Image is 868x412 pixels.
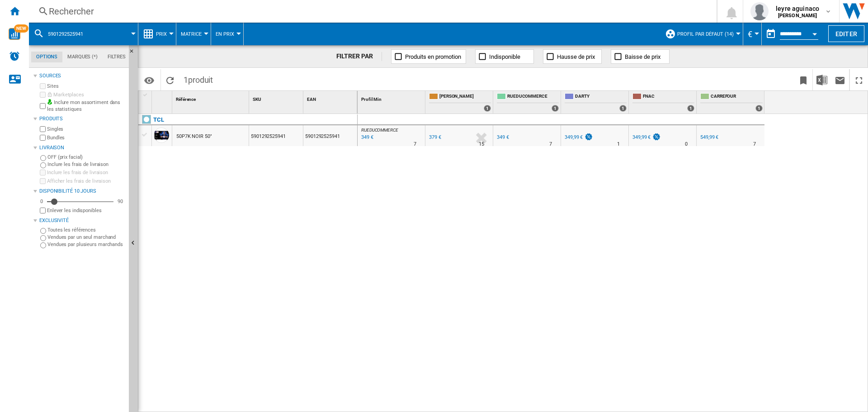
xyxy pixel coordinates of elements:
[156,31,167,37] span: Prix
[652,133,661,141] img: promotionV3.png
[625,53,660,60] span: Baisse de prix
[336,52,382,61] div: FILTRER PAR
[475,49,534,64] button: Indisponible
[584,133,593,141] img: promotionV3.png
[38,198,45,205] div: 0
[677,31,734,37] span: Profil par défaut (14)
[161,69,179,90] button: Recharger
[39,144,125,152] div: Livraison
[617,140,620,149] div: Délai de livraison : 1 jour
[699,133,718,142] div: 549,99 €
[361,128,398,133] span: RUEDUCOMMERCE
[507,93,559,101] span: RUEDUCOMMERCE
[47,126,125,133] label: Singles
[563,133,593,142] div: 349,99 €
[40,178,46,184] input: Afficher les frais de livraison
[47,83,125,90] label: Sites
[40,170,46,175] input: Inclure les frais de livraison
[439,93,491,101] span: [PERSON_NAME]
[40,242,46,248] input: Vendues par plusieurs marchands
[619,105,627,112] div: 1 offers sold by DARTY
[14,24,28,33] span: NEW
[552,105,559,112] div: 1 offers sold by RUEDUCOMMERCE
[47,134,125,141] label: Bundles
[698,91,764,114] div: CARREFOUR 1 offers sold by CARREFOUR
[181,31,202,37] span: Matrice
[39,72,125,80] div: Sources
[39,115,125,123] div: Produits
[565,134,583,140] div: 349,99 €
[753,140,756,149] div: Délai de livraison : 7 jours
[176,97,196,102] span: Référence
[103,52,131,62] md-tab-item: Filtres
[575,93,627,101] span: DARTY
[359,91,425,105] div: Profil Min Sort None
[748,29,752,39] span: €
[549,140,552,149] div: Délai de livraison : 7 jours
[47,154,125,161] label: OFF (prix facial)
[687,105,694,112] div: 1 offers sold by FNAC
[40,208,46,213] input: Afficher les frais de livraison
[611,49,670,64] button: Baisse de prix
[143,23,171,45] div: Prix
[643,93,694,101] span: FNAC
[156,23,171,45] button: Prix
[40,155,46,161] input: OFF (prix facial)
[62,52,103,62] md-tab-item: Marques (*)
[40,228,46,234] input: Toutes les références
[677,23,738,45] button: Profil par défaut (14)
[743,23,762,45] md-menu: Currency
[39,188,125,195] div: Disponibilité 10 Jours
[828,25,864,42] button: Editer
[631,133,661,142] div: 349,99 €
[303,125,357,146] div: 5901292525941
[776,4,819,13] span: leyre aguinaco
[154,91,172,105] div: Sort None
[47,227,125,233] label: Toutes les références
[47,178,125,185] label: Afficher les frais de livraison
[216,23,239,45] button: En Prix
[711,93,763,101] span: CARREFOUR
[632,134,651,140] div: 349,99 €
[216,31,234,37] span: En Prix
[251,91,303,105] div: SKU Sort None
[253,97,261,102] span: SKU
[179,69,217,88] span: 1
[563,91,628,114] div: DARTY 1 offers sold by DARTY
[813,69,831,90] button: Télécharger au format Excel
[807,24,823,41] button: Open calendar
[181,23,206,45] button: Matrice
[174,91,249,105] div: Référence Sort None
[414,140,416,149] div: Délai de livraison : 7 jours
[40,162,46,168] input: Inclure les frais de livraison
[543,49,602,64] button: Hausse de prix
[497,134,509,140] div: 349 €
[9,28,20,40] img: wise-card.svg
[360,133,373,142] div: Mise à jour : mardi 14 octobre 2025 00:39
[305,91,357,105] div: Sort None
[47,99,125,113] label: Inclure mon assortiment dans les statistiques
[40,135,46,141] input: Bundles
[48,31,83,37] span: 5901292525941
[47,207,125,214] label: Enlever les indisponibles
[48,23,92,45] button: 5901292525941
[49,5,693,18] div: Rechercher
[755,105,763,112] div: 1 offers sold by CARREFOUR
[40,126,46,132] input: Singles
[665,23,738,45] div: Profil par défaut (14)
[47,169,125,176] label: Inclure les frais de livraison
[47,234,125,241] label: Vendues par un seul marchand
[188,75,213,85] span: produit
[428,133,441,142] div: 379 €
[47,99,52,104] img: mysite-bg-18x18.png
[831,69,849,90] button: Envoyer ce rapport par email
[47,161,125,168] label: Inclure les frais de livraison
[427,91,493,114] div: [PERSON_NAME] 1 offers sold by LECLERC
[778,13,817,19] b: [PERSON_NAME]
[391,49,466,64] button: Produits en promotion
[748,23,757,45] button: €
[115,198,125,205] div: 90
[405,53,461,60] span: Produits en promotion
